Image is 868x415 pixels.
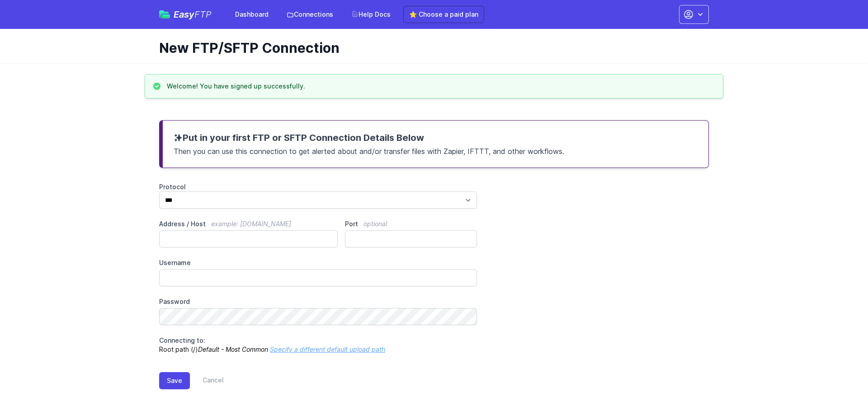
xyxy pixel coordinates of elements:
[174,131,698,144] h3: Put in your first FTP or SFTP Connection Details Below
[174,144,698,157] p: Then you can use this connection to get alerted about and/or transfer files with Zapier, IFTTT, a...
[270,345,385,353] a: Specify a different default upload path
[346,6,396,23] a: Help Docs
[159,219,338,228] label: Address / Host
[159,258,477,267] label: Username
[211,220,291,228] span: example: [DOMAIN_NAME]
[345,219,477,228] label: Port
[174,10,212,19] span: Easy
[159,40,702,56] h1: New FTP/SFTP Connection
[194,9,212,20] span: FTP
[159,336,205,344] span: Connecting to:
[403,6,484,23] a: ⭐ Choose a paid plan
[363,220,387,228] span: optional
[159,182,477,191] label: Protocol
[159,297,477,306] label: Password
[167,82,305,91] h3: Welcome! You have signed up successfully.
[281,6,339,23] a: Connections
[159,10,170,19] img: easyftp_logo.png
[159,372,190,389] button: Save
[190,372,224,389] a: Cancel
[198,345,268,353] i: Default - Most Common
[159,336,477,354] p: Root path (/)
[230,6,274,23] a: Dashboard
[159,10,212,19] a: EasyFTP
